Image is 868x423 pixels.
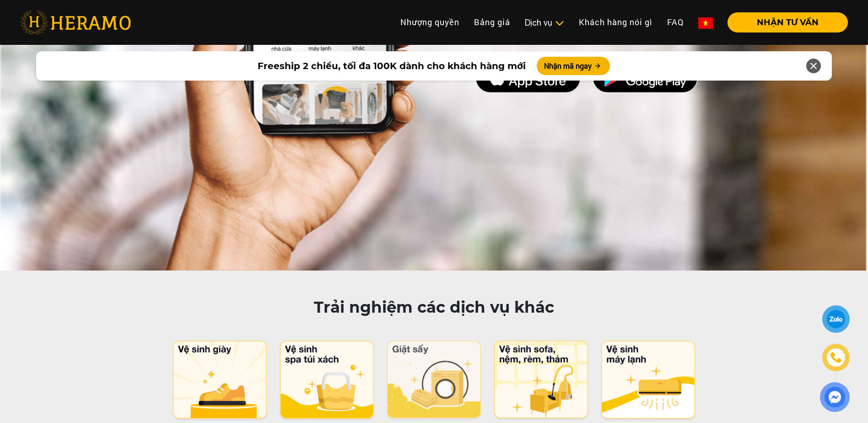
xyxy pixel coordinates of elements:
[537,57,610,75] button: Nhận mã ngay
[525,16,564,29] div: Dịch vụ
[20,11,131,34] img: heramo-logo.png
[393,12,467,32] a: Nhượng quyền
[228,298,640,317] h2: Trải nghiệm các dịch vụ khác
[571,12,660,32] a: Khách hàng nói gì
[386,341,482,421] img: ld.png
[258,59,526,73] span: Freeship 2 chiều, tối đa 100K dành cho khách hàng mới
[555,19,564,28] img: subToggleIcon
[172,341,268,422] img: sc.png
[600,341,696,422] img: ac.png
[831,352,841,363] img: phone-icon
[698,17,713,29] img: vn-flag.png
[824,345,848,370] a: phone-icon
[493,341,589,421] img: hh.png
[720,18,848,27] a: NHẬN TƯ VẤN
[660,12,691,32] a: FAQ
[728,12,848,33] button: NHẬN TƯ VẤN
[467,12,518,32] a: Bảng giá
[279,341,375,422] img: bc.png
